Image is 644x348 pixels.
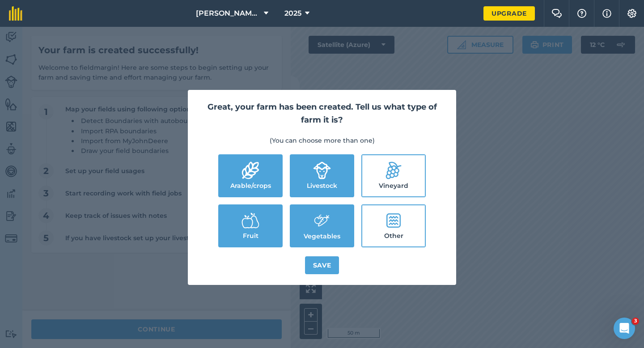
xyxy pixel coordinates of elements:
[362,205,425,246] label: Other
[614,318,635,339] iframe: Intercom live chat
[219,155,282,196] label: Arable/crops
[305,256,339,274] button: Save
[219,205,282,246] label: Fruit
[551,9,562,18] img: Two speech bubbles overlapping with the left bubble in the forefront
[291,155,353,196] label: Livestock
[9,6,22,21] img: fieldmargin Logo
[199,101,445,127] h2: Great, your farm has been created. Tell us what type of farm it is?
[627,9,637,18] img: A cog icon
[632,318,639,325] span: 3
[602,8,611,19] img: svg+xml;base64,PHN2ZyB4bWxucz0iaHR0cDovL3d3dy53My5vcmcvMjAwMC9zdmciIHdpZHRoPSIxNyIgaGVpZ2h0PSIxNy...
[362,155,425,196] label: Vineyard
[196,8,260,19] span: [PERSON_NAME] & Sons
[483,6,535,21] a: Upgrade
[199,136,445,145] p: (You can choose more than one)
[576,9,587,18] img: A question mark icon
[291,205,353,246] label: Vegetables
[284,8,301,19] span: 2025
